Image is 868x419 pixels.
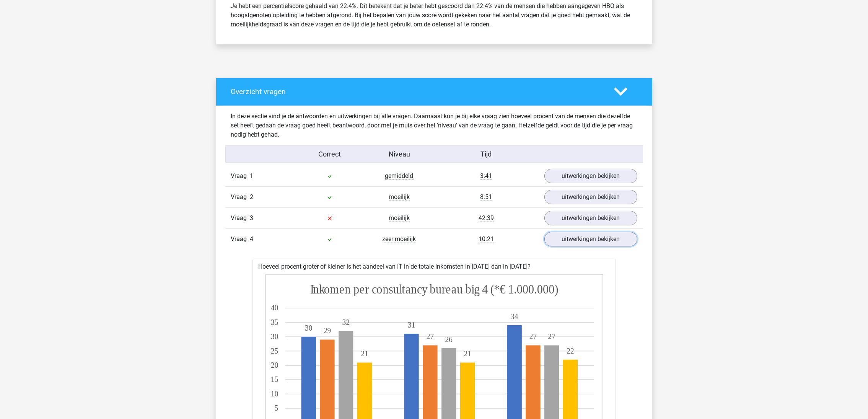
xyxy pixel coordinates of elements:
[365,149,434,159] div: Niveau
[385,172,414,180] span: gemiddeld
[544,211,637,225] a: uitwerkingen bekijken
[231,87,603,96] h4: Overzicht vragen
[225,112,643,139] div: In deze sectie vind je de antwoorden en uitwerkingen bij alle vragen. Daarnaast kun je bij elke v...
[480,172,492,180] span: 3:41
[250,172,254,179] span: 1
[231,171,250,181] span: Vraag
[231,214,250,223] span: Vraag
[544,232,637,246] a: uitwerkingen bekijken
[479,235,494,243] span: 10:21
[426,332,536,341] tspan: 2727
[434,149,538,159] div: Tijd
[389,214,410,222] span: moeilijk
[271,332,278,341] tspan: 30
[479,214,494,222] span: 42:39
[548,332,555,341] tspan: 27
[342,318,349,326] tspan: 32
[408,321,415,329] tspan: 31
[567,346,574,355] tspan: 22
[389,193,410,201] span: moeilijk
[271,346,278,355] tspan: 25
[271,375,278,384] tspan: 15
[295,149,365,159] div: Correct
[544,169,637,183] a: uitwerkingen bekijken
[544,190,637,204] a: uitwerkingen bekijken
[511,312,518,321] tspan: 34
[231,192,250,202] span: Vraag
[274,403,278,412] tspan: 5
[323,326,331,335] tspan: 29
[271,318,278,326] tspan: 35
[310,282,559,297] tspan: Inkomen per consultancy bureau big 4 (*€ 1.000.000)
[250,193,254,201] span: 2
[250,214,254,222] span: 3
[445,335,452,344] tspan: 26
[271,389,278,398] tspan: 10
[231,235,250,244] span: Vraag
[480,193,492,201] span: 8:51
[305,323,312,332] tspan: 30
[383,235,416,243] span: zeer moeilijk
[271,303,278,312] tspan: 40
[271,360,278,369] tspan: 20
[361,349,471,358] tspan: 2121
[250,235,254,243] span: 4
